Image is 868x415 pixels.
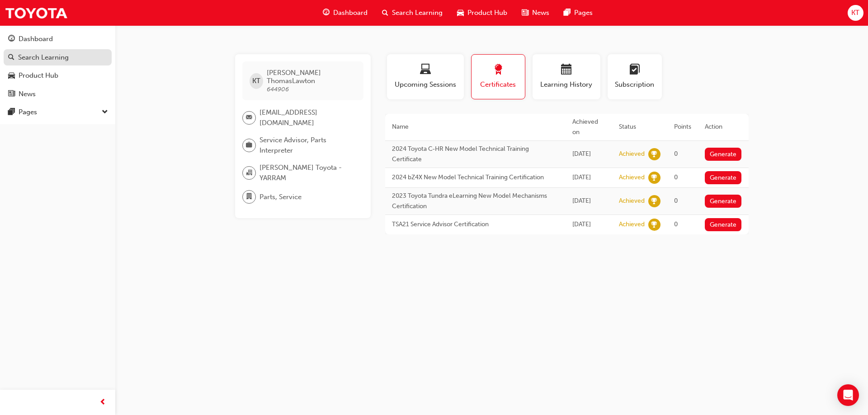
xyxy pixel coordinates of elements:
a: pages-iconPages [557,4,600,22]
span: Certificates [478,79,518,90]
button: Generate [705,218,742,231]
span: email-icon [246,112,252,124]
a: news-iconNews [514,4,557,22]
div: Search Learning [18,52,69,63]
span: 0 [674,220,678,228]
th: Action [698,114,749,141]
span: News [532,8,549,18]
span: Dashboard [333,8,368,18]
button: Generate [705,195,742,208]
a: Product Hub [4,67,112,84]
span: KT [851,8,859,18]
span: pages-icon [564,7,571,19]
div: Achieved [619,197,645,205]
button: Pages [4,104,112,121]
span: pages-icon [8,108,15,117]
span: news-icon [522,7,528,19]
span: organisation-icon [246,167,252,179]
span: news-icon [8,90,15,98]
span: prev-icon [99,397,106,408]
div: Achieved [619,220,645,229]
a: News [4,86,112,103]
span: calendar-icon [561,64,572,76]
span: briefcase-icon [246,140,252,151]
span: Product Hub [467,8,507,18]
span: Search Learning [392,8,443,18]
button: Certificates [471,54,525,99]
span: Mon Jun 24 2024 14:11:26 GMT+1000 (Australian Eastern Standard Time) [572,197,591,205]
span: 0 [674,197,678,205]
button: Subscription [608,54,662,99]
a: guage-iconDashboard [316,4,375,22]
span: Pages [574,8,593,18]
td: TSA21 Service Advisor Certification [385,215,566,235]
button: Learning History [533,54,600,99]
button: KT [848,5,863,21]
span: laptop-icon [420,64,431,76]
div: News [19,89,36,99]
span: search-icon [8,54,14,62]
span: guage-icon [323,7,330,19]
span: car-icon [8,72,15,80]
th: Status [612,114,667,141]
span: search-icon [382,7,388,19]
span: car-icon [457,7,464,19]
span: award-icon [493,64,504,76]
td: 2024 Toyota C-HR New Model Technical Training Certificate [385,141,566,168]
a: car-iconProduct Hub [450,4,514,22]
span: Learning History [539,79,594,90]
span: guage-icon [8,35,15,43]
span: [PERSON_NAME] ThomasLawton [267,69,356,85]
span: 644906 [267,85,289,93]
span: learningRecordVerb_ACHIEVE-icon [648,219,660,231]
span: Upcoming Sessions [394,79,457,90]
div: Achieved [619,150,645,159]
th: Points [667,114,698,141]
a: Dashboard [4,31,112,47]
span: 0 [674,150,678,158]
span: learningRecordVerb_ACHIEVE-icon [648,148,660,160]
div: Open Intercom Messenger [837,384,859,406]
span: Subscription [614,79,655,90]
a: search-iconSearch Learning [375,4,450,22]
span: department-icon [246,191,252,203]
span: learningplan-icon [629,64,640,76]
td: 2024 bZ4X New Model Technical Training Certification [385,168,566,188]
a: Search Learning [4,49,112,66]
th: Achieved on [566,114,612,141]
span: [PERSON_NAME] Toyota - YARRAM [259,163,356,183]
th: Name [385,114,566,141]
button: Generate [705,171,742,184]
span: 0 [674,173,678,181]
span: [EMAIL_ADDRESS][DOMAIN_NAME] [259,107,356,128]
div: Pages [19,107,37,117]
button: Upcoming Sessions [387,54,464,99]
span: KT [252,76,260,86]
span: Fri Nov 03 2023 21:37:00 GMT+1100 (Australian Eastern Daylight Time) [572,220,591,228]
button: Generate [705,148,742,161]
div: Achieved [619,173,645,182]
span: Mon Jun 24 2024 15:36:43 GMT+1000 (Australian Eastern Standard Time) [572,173,591,181]
span: Parts, Service [259,192,302,202]
span: down-icon [102,107,108,118]
span: Service Advisor, Parts Interpreter [259,135,356,155]
span: learningRecordVerb_ACHIEVE-icon [648,172,660,184]
img: Trak [5,3,68,23]
button: DashboardSearch LearningProduct HubNews [4,29,112,104]
span: learningRecordVerb_ACHIEVE-icon [648,195,660,207]
div: Dashboard [19,34,53,44]
span: Wed Oct 16 2024 16:21:49 GMT+1100 (Australian Eastern Daylight Time) [572,150,591,158]
div: Product Hub [19,70,58,81]
td: 2023 Toyota Tundra eLearning New Model Mechanisms Certification [385,188,566,215]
